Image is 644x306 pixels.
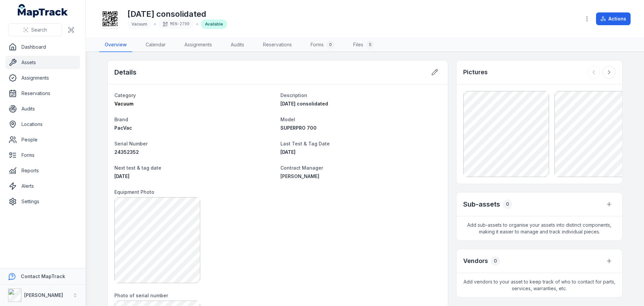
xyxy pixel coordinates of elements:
[5,56,80,69] a: Assets
[348,38,379,52] a: Files5
[114,125,132,131] span: PacVac
[131,21,147,27] span: Vacuum
[99,38,132,52] a: Overview
[463,256,488,266] h3: Vendors
[596,12,631,25] button: Actions
[225,38,250,52] a: Audits
[114,189,154,195] span: Equipment Photo
[258,38,297,52] a: Reservations
[114,68,137,77] h2: Details
[280,165,323,171] span: Contract Manager
[5,179,80,193] a: Alerts
[457,216,622,241] span: Add sub-assets to organise your assets into distinct components, making it easier to manage and t...
[366,41,374,49] div: 5
[127,9,227,19] h1: [DATE] consolidated
[114,173,129,179] span: [DATE]
[463,200,500,209] h2: Sub-assets
[280,101,328,106] span: [DATE] consolidated
[280,117,295,122] span: Model
[5,195,80,208] a: Settings
[5,102,80,116] a: Audits
[463,68,488,77] h3: Pictures
[114,101,133,106] span: Vacuum
[140,38,171,52] a: Calendar
[305,38,340,52] a: Forms0
[280,125,317,131] span: SUPERPRO 700
[114,165,161,171] span: Next test & tag date
[114,92,136,98] span: Category
[201,19,227,29] div: Available
[31,27,47,33] span: Search
[114,141,148,146] span: Serial Number
[8,24,62,36] button: Search
[5,148,80,162] a: Forms
[5,133,80,146] a: People
[5,40,80,54] a: Dashboard
[159,19,194,29] div: MEN-2799
[114,293,168,298] span: Photo of serial number
[114,173,129,179] time: 10/2/2025, 10:00:00 AM
[24,292,63,298] strong: [PERSON_NAME]
[280,141,330,146] span: Last Test & Tag Date
[280,149,296,155] span: [DATE]
[457,273,622,297] span: Add vendors to your asset to keep track of who to contact for parts, services, warranties, etc.
[179,38,217,52] a: Assignments
[18,4,68,17] a: MapTrack
[5,71,80,85] a: Assignments
[5,164,80,177] a: Reports
[326,41,334,49] div: 0
[280,92,307,98] span: Description
[21,273,65,279] strong: Contact MapTrack
[114,149,139,155] span: 24352352
[5,87,80,100] a: Reservations
[5,118,80,131] a: Locations
[503,200,512,209] div: 0
[280,173,441,180] a: [PERSON_NAME]
[491,256,500,266] div: 0
[114,117,128,122] span: Brand
[280,149,296,155] time: 4/2/2025, 11:00:00 AM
